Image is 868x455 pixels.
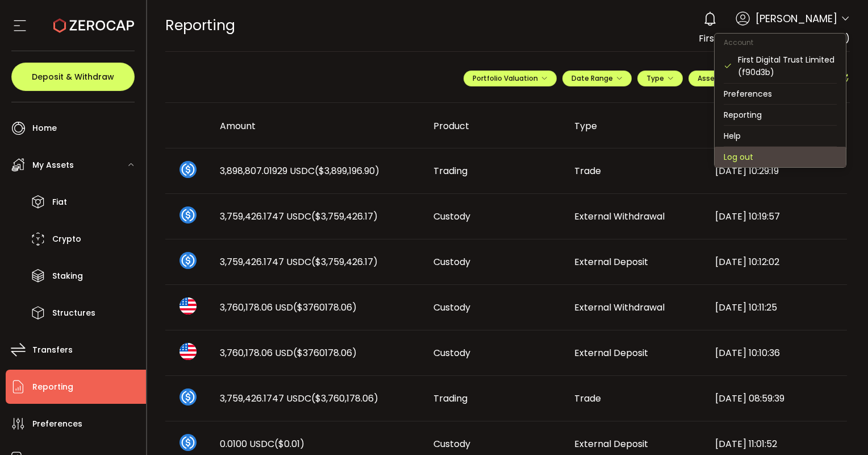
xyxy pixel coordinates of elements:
div: Created At [706,116,847,135]
span: Type [646,73,674,83]
span: 3,898,807.01929 USDC [220,164,379,177]
span: Trade [574,392,601,405]
li: Reporting [715,105,846,125]
button: Portfolio Valuation [464,71,557,86]
span: Deposit & Withdraw [32,73,114,81]
span: My Assets [32,157,74,173]
span: Date Range [571,73,623,83]
span: ($3760178.06) [293,301,357,314]
div: [DATE] 10:10:36 [706,346,847,359]
span: Reporting [165,15,235,35]
img: usdc_portfolio.svg [180,206,197,224]
img: usdc_portfolio.svg [180,388,197,406]
span: Portfolio Valuation [473,73,548,83]
div: [DATE] 10:12:02 [706,255,847,268]
span: External Deposit [574,437,648,450]
div: First Digital Trust Limited (f90d3b) [738,53,837,78]
span: Asset [698,73,718,83]
span: External Withdrawal [574,301,665,314]
img: usdc_portfolio.svg [180,434,197,451]
div: [DATE] 10:19:57 [706,210,847,223]
div: [DATE] 11:01:52 [706,437,847,450]
span: Preferences [32,416,82,432]
img: usd_portfolio.svg [180,343,197,360]
span: Trading [433,164,468,177]
li: Log out [715,147,846,167]
span: Custody [433,301,470,314]
span: ($0.01) [274,437,304,450]
div: Product [424,119,565,133]
div: Type [565,119,706,133]
span: ($3,760,178.06) [311,392,378,405]
span: External Withdrawal [574,210,665,223]
span: External Deposit [574,255,648,268]
span: Home [32,120,57,136]
span: 3,760,178.06 USD [220,301,357,314]
img: usd_portfolio.svg [180,297,197,315]
span: First Digital Trust Limited (f90d3b) [699,32,850,45]
span: Crypto [52,231,81,247]
span: ($3,899,196.90) [315,164,379,177]
span: 0.0100 USDC [220,437,304,450]
button: Deposit & Withdraw [11,63,135,91]
iframe: Chat Widget [736,332,868,455]
div: [DATE] 08:59:39 [706,392,847,405]
button: Type [637,71,683,86]
span: Reporting [32,379,73,395]
div: Amount [211,119,424,133]
span: ($3,759,426.17) [311,210,378,223]
span: 3,759,426.1747 USDC [220,210,378,223]
span: 3,759,426.1747 USDC [220,255,378,268]
span: Account [715,38,762,47]
span: ($3,759,426.17) [311,255,378,268]
span: [PERSON_NAME] [756,11,837,26]
span: Custody [433,255,470,268]
span: Custody [433,210,470,223]
span: 3,759,426.1747 USDC [220,392,378,405]
span: 3,760,178.06 USD [220,346,357,359]
div: [DATE] 10:11:25 [706,301,847,314]
img: usdc_portfolio.svg [180,161,197,178]
div: [DATE] 10:29:19 [706,164,847,177]
span: Trading [433,392,468,405]
span: External Deposit [574,346,648,359]
li: Preferences [715,84,846,104]
span: Custody [433,346,470,359]
span: Custody [433,437,470,450]
button: Asset [688,71,737,86]
span: Fiat [52,194,67,210]
button: Date Range [562,71,632,86]
span: ($3760178.06) [293,346,357,359]
span: Structures [52,305,95,321]
span: Trade [574,164,601,177]
img: usdc_portfolio.svg [180,252,197,269]
li: Help [715,126,846,146]
span: Staking [52,268,83,284]
span: Transfers [32,342,73,358]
